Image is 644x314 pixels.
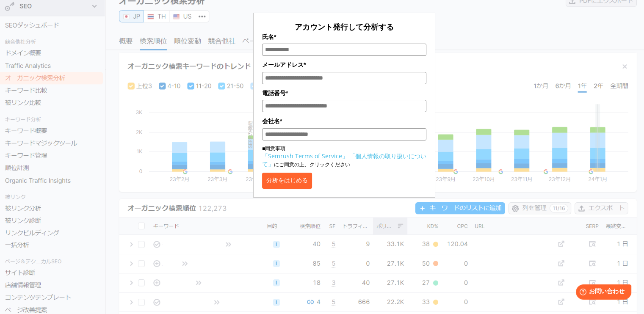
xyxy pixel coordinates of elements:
[262,152,426,168] a: 「個人情報の取り扱いについて」
[262,152,348,160] a: 「Semrush Terms of Service」
[262,60,426,69] label: メールアドレス*
[262,145,426,168] p: ■同意事項 にご同意の上、クリックください
[262,173,312,189] button: 分析をはじめる
[295,22,394,32] span: アカウント発行して分析する
[262,88,426,98] label: 電話番号*
[569,281,635,305] iframe: Help widget launcher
